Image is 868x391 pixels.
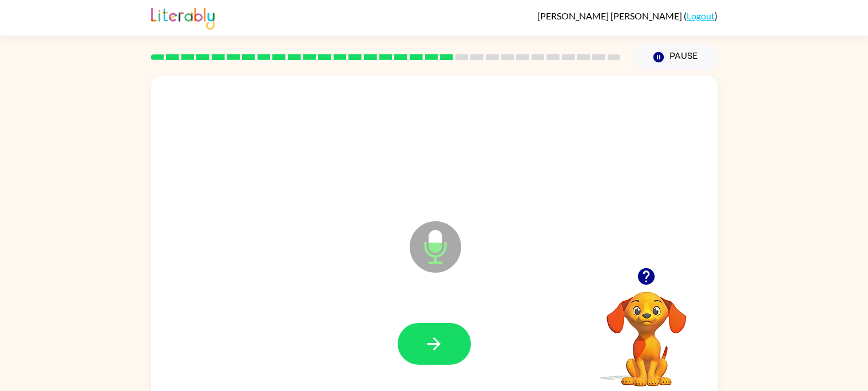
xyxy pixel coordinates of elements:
a: Logout [687,10,715,21]
video: Your browser must support playing .mp4 files to use Literably. Please try using another browser. [589,274,704,388]
div: ( ) [537,10,718,21]
button: Pause [635,44,718,70]
img: Literably [151,5,215,30]
span: [PERSON_NAME] [PERSON_NAME] [537,10,684,21]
